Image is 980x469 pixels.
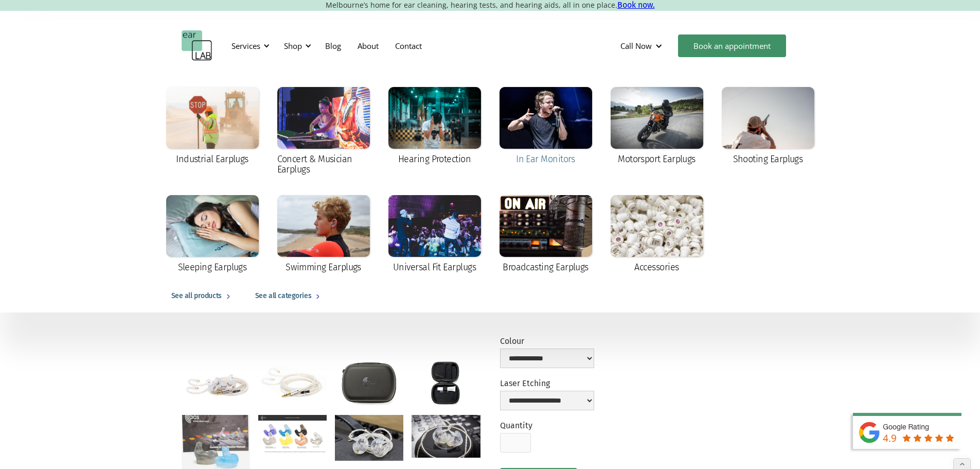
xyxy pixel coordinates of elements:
[178,262,247,272] div: Sleeping Earplugs
[258,361,327,404] a: open lightbox
[618,154,696,164] div: Motorsport Earplugs
[516,154,575,164] div: In Ear Monitors
[503,262,589,272] div: Broadcasting Earplugs
[284,41,302,51] div: Shop
[717,82,819,171] a: Shooting Earplugs
[398,154,471,164] div: Hearing Protection
[412,361,480,406] a: open lightbox
[393,262,476,272] div: Universal Fit Earplugs
[412,415,480,458] a: open lightbox
[161,190,264,280] a: Sleeping Earplugs
[258,415,327,453] a: open lightbox
[286,262,361,272] div: Swimming Earplugs
[383,82,486,171] a: Hearing Protection
[349,31,387,61] a: About
[225,30,273,61] div: Services
[494,82,597,171] a: In Ear Monitors
[182,361,250,407] a: open lightbox
[182,30,212,61] a: home
[317,31,349,61] a: Blog
[612,30,673,61] div: Call Now
[278,30,314,61] div: Shop
[277,154,370,175] div: Concert & Musician Earplugs
[494,190,597,280] a: Broadcasting Earplugs
[500,378,594,388] label: Laser Etching
[335,361,403,406] a: open lightbox
[176,154,248,164] div: Industrial Earplugs
[255,290,311,302] div: See all categories
[171,290,222,302] div: See all products
[161,280,245,312] a: See all products
[272,82,375,182] a: Concert & Musician Earplugs
[620,41,652,51] div: Call Now
[272,190,375,280] a: Swimming Earplugs
[500,421,532,430] label: Quantity
[500,336,594,346] label: Colour
[231,41,260,51] div: Services
[634,262,679,272] div: Accessories
[605,190,708,280] a: Accessories
[245,280,334,312] a: See all categories
[387,31,430,61] a: Contact
[383,190,486,280] a: Universal Fit Earplugs
[678,34,786,57] a: Book an appointment
[161,82,264,171] a: Industrial Earplugs
[335,415,403,461] a: open lightbox
[733,154,803,164] div: Shooting Earplugs
[605,82,708,171] a: Motorsport Earplugs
